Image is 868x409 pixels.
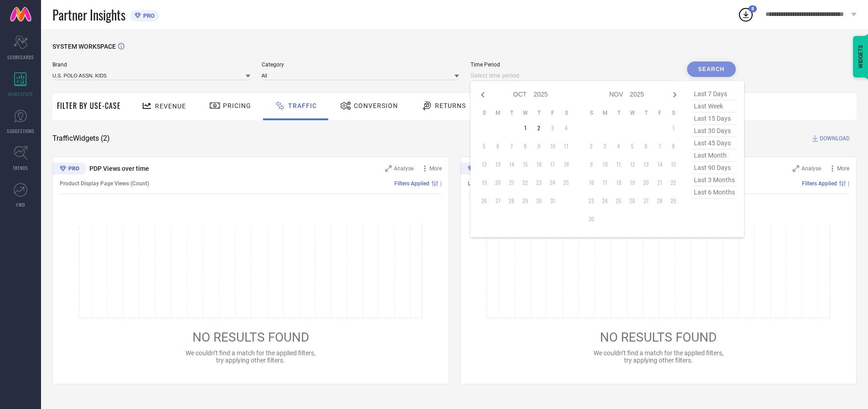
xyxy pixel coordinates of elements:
[546,109,559,117] th: Friday
[505,194,518,208] td: Tue Oct 28 2025
[491,139,505,153] td: Mon Oct 06 2025
[8,91,33,97] span: WORKSPACE
[518,139,532,153] td: Wed Oct 08 2025
[653,194,666,208] td: Fri Nov 28 2025
[598,139,612,153] td: Mon Nov 03 2025
[666,121,680,135] td: Sat Nov 01 2025
[505,109,518,117] th: Tuesday
[13,164,28,171] span: TRENDS
[559,158,573,171] td: Sat Oct 18 2025
[584,176,598,189] td: Sun Nov 16 2025
[692,162,737,174] span: last 90 days
[440,180,442,187] span: |
[518,176,532,189] td: Wed Oct 22 2025
[505,158,518,171] td: Tue Oct 14 2025
[625,158,639,171] td: Wed Nov 12 2025
[625,109,639,117] th: Wednesday
[584,194,598,208] td: Sun Nov 23 2025
[546,121,559,135] td: Fri Oct 03 2025
[559,109,573,117] th: Saturday
[532,194,546,208] td: Thu Oct 30 2025
[639,158,653,171] td: Thu Nov 13 2025
[653,176,666,189] td: Fri Nov 21 2025
[692,125,737,137] span: last 30 days
[639,194,653,208] td: Thu Nov 27 2025
[600,330,717,345] span: NO RESULTS FOUND
[653,109,666,117] th: Friday
[394,180,429,187] span: Filters Applied
[477,194,491,208] td: Sun Oct 26 2025
[598,194,612,208] td: Mon Nov 24 2025
[612,139,625,153] td: Tue Nov 04 2025
[7,128,35,134] span: SUGGESTIONS
[52,163,86,176] div: Premium
[692,174,737,186] span: last 3 months
[625,139,639,153] td: Wed Nov 05 2025
[692,137,737,149] span: last 45 days
[598,158,612,171] td: Mon Nov 10 2025
[653,139,666,153] td: Fri Nov 07 2025
[666,109,680,117] th: Saturday
[52,5,125,24] span: Partner Insights
[477,109,491,117] th: Sunday
[546,139,559,153] td: Fri Oct 10 2025
[491,194,505,208] td: Mon Oct 27 2025
[837,165,849,172] span: More
[52,43,116,50] span: SYSTEM WORKSPACE
[666,194,680,208] td: Sat Nov 29 2025
[477,158,491,171] td: Sun Oct 12 2025
[738,6,754,23] div: Open download list
[518,194,532,208] td: Wed Oct 29 2025
[666,176,680,189] td: Sat Nov 22 2025
[612,109,625,117] th: Tuesday
[584,139,598,153] td: Sun Nov 02 2025
[559,121,573,135] td: Sat Oct 04 2025
[546,194,559,208] td: Fri Oct 31 2025
[477,176,491,189] td: Sun Oct 19 2025
[89,165,149,172] span: PDP Views over time
[288,102,317,109] span: Traffic
[477,139,491,153] td: Sun Oct 05 2025
[625,176,639,189] td: Wed Nov 19 2025
[491,158,505,171] td: Mon Oct 13 2025
[584,212,598,226] td: Sun Nov 30 2025
[52,134,110,143] span: Traffic Widgets ( 2 )
[546,176,559,189] td: Fri Oct 24 2025
[669,89,680,100] div: Next month
[354,102,398,109] span: Conversion
[192,330,309,345] span: NO RESULTS FOUND
[546,158,559,171] td: Fri Oct 17 2025
[559,139,573,153] td: Sat Oct 11 2025
[385,165,392,172] svg: Zoom
[612,176,625,189] td: Tue Nov 18 2025
[57,100,121,111] span: Filter By Use-Case
[155,102,186,110] span: Revenue
[751,6,754,12] span: 8
[532,176,546,189] td: Thu Oct 23 2025
[639,139,653,153] td: Thu Nov 06 2025
[692,149,737,162] span: last month
[186,349,315,364] span: We couldn’t find a match for the applied filters, try applying other filters.
[801,165,821,172] span: Analyse
[52,61,250,68] span: Brand
[612,158,625,171] td: Tue Nov 11 2025
[692,112,737,125] span: last 15 days
[435,102,466,109] span: Returns
[429,165,442,172] span: More
[666,139,680,153] td: Sat Nov 08 2025
[625,194,639,208] td: Wed Nov 26 2025
[584,158,598,171] td: Sun Nov 09 2025
[470,70,676,81] input: Select time period
[505,176,518,189] td: Tue Oct 21 2025
[60,180,149,187] span: Product Display Page Views (Count)
[7,54,34,61] span: SCORECARDS
[598,109,612,117] th: Monday
[16,201,25,208] span: FWD
[518,158,532,171] td: Wed Oct 15 2025
[532,158,546,171] td: Thu Oct 16 2025
[848,180,849,187] span: |
[491,109,505,117] th: Monday
[460,163,494,176] div: Premium
[470,61,676,68] span: Time Period
[491,176,505,189] td: Mon Oct 20 2025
